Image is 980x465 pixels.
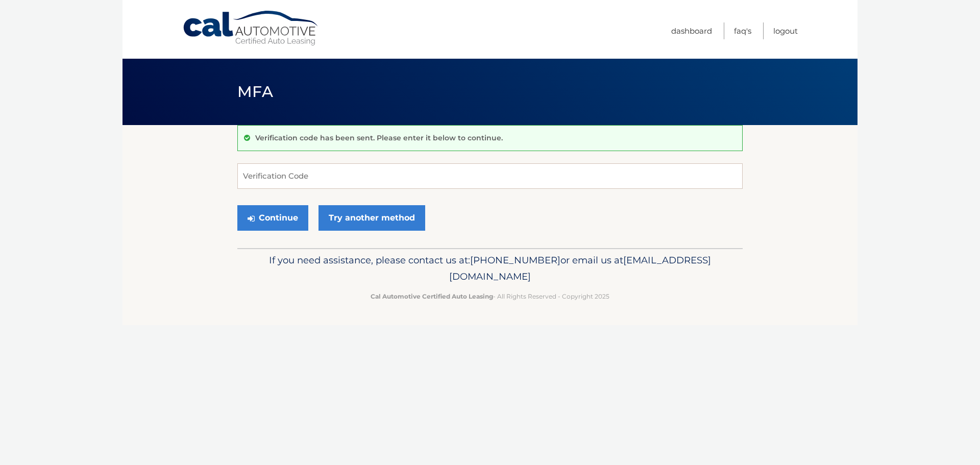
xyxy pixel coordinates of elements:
a: Cal Automotive [182,10,320,46]
span: MFA [237,82,273,101]
a: Dashboard [671,22,712,39]
p: If you need assistance, please contact us at: or email us at [244,252,736,285]
span: [EMAIL_ADDRESS][DOMAIN_NAME] [449,254,711,282]
span: [PHONE_NUMBER] [470,254,560,266]
input: Verification Code [237,163,743,189]
a: Logout [773,22,798,39]
p: Verification code has been sent. Please enter it below to continue. [255,133,503,142]
a: FAQ's [734,22,751,39]
a: Try another method [318,205,425,231]
p: - All Rights Reserved - Copyright 2025 [244,291,736,302]
strong: Cal Automotive Certified Auto Leasing [371,292,493,300]
button: Continue [237,205,308,231]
